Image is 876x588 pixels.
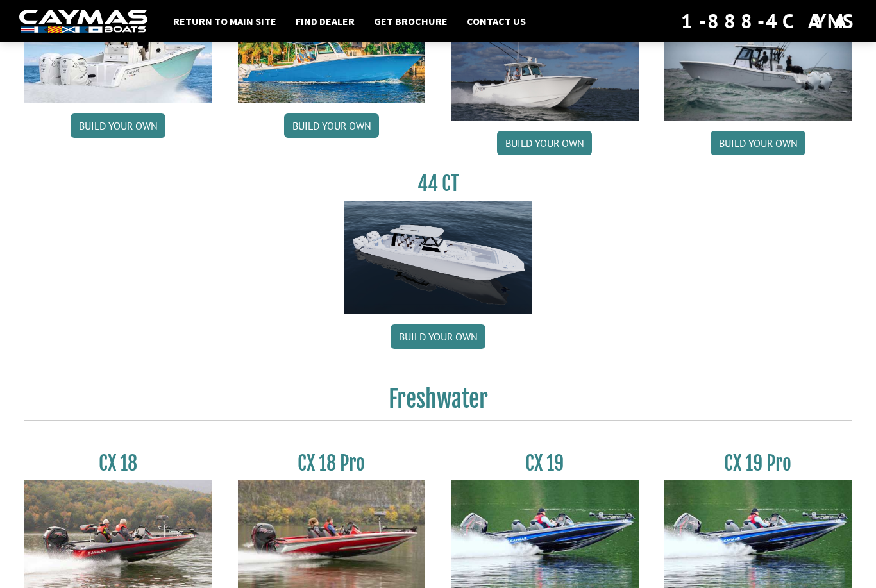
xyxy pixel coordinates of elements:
h3: 44 CT [344,172,532,196]
a: Build your own [284,113,379,138]
a: Build your own [497,131,592,155]
a: Build your own [391,324,485,349]
h3: CX 19 Pro [664,451,852,475]
img: CX-18SS_thumbnail.jpg [238,480,426,588]
a: Return to main site [167,13,283,29]
h3: CX 18 [24,451,212,475]
h3: CX 18 Pro [238,451,426,475]
img: white-logo-c9c8dbefe5ff5ceceb0f0178aa75bf4bb51f6bca0971e226c86eb53dfe498488.png [19,10,147,33]
a: Find Dealer [289,13,361,29]
a: Build your own [711,131,805,155]
h3: CX 19 [451,451,639,475]
img: 44ct_background.png [344,201,532,315]
h2: Freshwater [24,385,852,421]
img: CX-18S_thumbnail.jpg [24,480,212,588]
a: Get Brochure [367,13,454,29]
div: 1-888-4CAYMAS [681,7,857,35]
a: Contact Us [460,13,532,29]
img: CX19_thumbnail.jpg [451,480,639,588]
img: CX19_thumbnail.jpg [664,480,852,588]
a: Build your own [71,113,165,138]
